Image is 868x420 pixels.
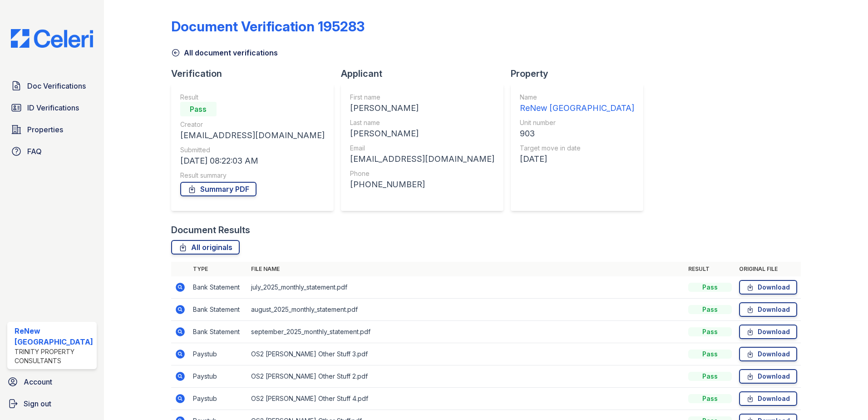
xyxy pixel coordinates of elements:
a: Download [739,391,797,406]
div: Pass [688,327,732,336]
a: All originals [171,240,240,255]
td: OS2 [PERSON_NAME] Other Stuff 4.pdf [247,388,685,410]
div: ReNew [GEOGRAPHIC_DATA] [520,102,634,115]
a: All document verifications [171,47,278,58]
div: Pass [688,394,732,403]
div: Last name [350,118,494,127]
a: Download [739,280,797,295]
a: Properties [7,120,97,139]
span: ID Verifications [27,102,79,113]
a: Download [739,302,797,317]
div: Result summary [180,171,325,180]
div: [DATE] 08:22:03 AM [180,155,325,167]
a: Sign out [4,395,100,413]
td: Paystub [189,343,247,365]
a: ID Verifications [7,99,97,117]
img: CE_Logo_Blue-a8612792a0a2168367f1c8372b55b34899dd931a85d93a1a3d3e32e68fde9ad4.png [4,29,100,48]
span: Properties [27,124,63,135]
td: OS2 [PERSON_NAME] Other Stuff 3.pdf [247,343,685,365]
th: Result [685,262,735,276]
div: Target move in date [520,144,634,153]
td: Bank Statement [189,299,247,321]
a: Download [739,325,797,339]
a: Doc Verifications [7,77,97,95]
div: [EMAIL_ADDRESS][DOMAIN_NAME] [180,129,325,142]
div: First name [350,93,494,102]
div: 903 [520,127,634,140]
span: Sign out [24,398,51,409]
div: Email [350,144,494,153]
a: Name ReNew [GEOGRAPHIC_DATA] [520,93,634,115]
div: [EMAIL_ADDRESS][DOMAIN_NAME] [350,153,494,165]
div: Trinity Property Consultants [15,347,93,365]
a: Account [4,373,100,391]
div: [DATE] [520,153,634,165]
td: august_2025_monthly_statement.pdf [247,299,685,321]
th: File name [247,262,685,276]
span: Doc Verifications [27,80,86,91]
div: Applicant [341,67,511,80]
td: july_2025_monthly_statement.pdf [247,276,685,299]
div: Phone [350,169,494,178]
td: Paystub [189,365,247,388]
span: FAQ [27,146,42,157]
div: Creator [180,120,325,129]
div: Document Results [171,224,250,236]
a: Download [739,347,797,361]
td: Paystub [189,388,247,410]
th: Original file [735,262,801,276]
a: Download [739,369,797,384]
span: Account [24,376,52,387]
td: september_2025_monthly_statement.pdf [247,321,685,343]
th: Type [189,262,247,276]
div: Pass [180,102,217,116]
iframe: chat widget [830,384,859,411]
div: Name [520,93,634,102]
div: Pass [688,350,732,359]
div: ReNew [GEOGRAPHIC_DATA] [15,325,93,347]
div: Pass [688,283,732,292]
div: Verification [171,67,341,80]
div: Document Verification 195283 [171,18,365,35]
a: Summary PDF [180,182,256,196]
div: [PERSON_NAME] [350,102,494,115]
a: FAQ [7,142,97,160]
div: Property [511,67,651,80]
td: OS2 [PERSON_NAME] Other Stuff 2.pdf [247,365,685,388]
div: Pass [688,372,732,381]
td: Bank Statement [189,276,247,299]
div: Submitted [180,145,325,155]
div: Pass [688,305,732,314]
div: Unit number [520,118,634,127]
div: Result [180,93,325,102]
div: [PHONE_NUMBER] [350,178,494,191]
div: [PERSON_NAME] [350,127,494,140]
td: Bank Statement [189,321,247,343]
